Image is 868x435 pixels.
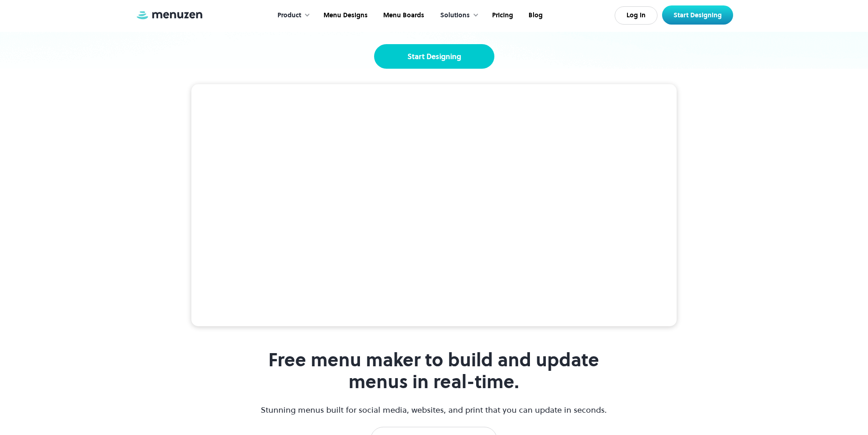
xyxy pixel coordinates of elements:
[268,1,315,30] div: Product
[277,10,301,20] div: Product
[260,349,608,393] h1: Free menu maker to build and update menus in real-time.
[483,1,520,30] a: Pricing
[375,1,431,30] a: Menu Boards
[520,1,550,30] a: Blog
[431,1,483,30] div: Solutions
[315,1,375,30] a: Menu Designs
[374,44,494,69] a: Start Designing
[440,10,470,20] div: Solutions
[662,5,733,25] a: Start Designing
[615,6,657,25] a: Log In
[260,404,608,416] p: Stunning menus built for social media, websites, and print that you can update in seconds.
